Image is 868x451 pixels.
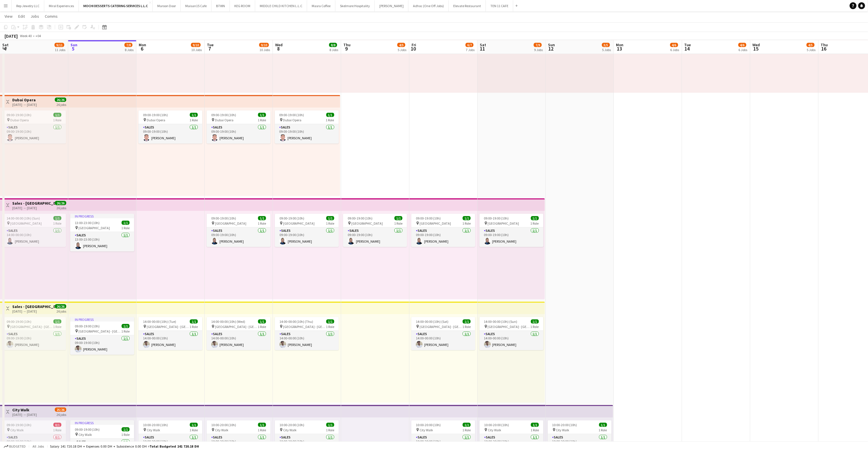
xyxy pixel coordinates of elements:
[211,423,236,427] span: 10:00-20:00 (10h)
[416,216,441,220] span: 09:00-19:00 (10h)
[463,319,471,324] span: 1/1
[207,214,271,247] app-job-card: 09:00-19:00 (10h)1/1 [GEOGRAPHIC_DATA]1 RoleSales1/109:00-19:00 (10h)[PERSON_NAME]
[2,331,66,350] app-card-role: Sales1/109:00-19:00 (10h)[PERSON_NAME]
[463,216,471,220] span: 1/1
[138,317,202,350] app-job-card: 14:00-00:00 (10h) (Tue)1/1 [GEOGRAPHIC_DATA] - [GEOGRAPHIC_DATA]1 RoleSales1/114:00-00:00 (10h)[P...
[556,428,569,432] span: City Walk
[670,43,678,47] span: 4/6
[191,43,201,47] span: 9/10
[53,423,61,427] span: 0/1
[18,14,25,19] span: Edit
[2,227,66,247] app-card-role: Sales1/114:00-00:00 (10h)[PERSON_NAME]
[121,226,130,230] span: 1 Role
[181,0,212,11] button: Maisan15 Cafe
[75,427,100,432] span: 09:00-19:00 (10h)
[531,216,539,220] span: 1/1
[55,201,66,205] span: 26/26
[348,216,372,220] span: 09:00-19:00 (10h)
[138,331,202,350] app-card-role: Sales1/114:00-00:00 (10h)[PERSON_NAME]
[684,45,691,52] span: 14
[275,227,339,247] app-card-role: Sales1/109:00-19:00 (10h)[PERSON_NAME]
[2,42,9,47] span: Sat
[531,221,539,226] span: 1 Role
[43,13,60,20] a: Comms
[138,110,202,144] app-job-card: 09:00-19:00 (10h)1/1 Dubai Opera1 RoleSales1/109:00-19:00 (10h)[PERSON_NAME]
[7,423,31,427] span: 09:00-19:00 (10h)
[10,221,42,226] span: [GEOGRAPHIC_DATA]
[463,423,471,427] span: 1/1
[275,42,283,47] span: Wed
[215,325,258,329] span: [GEOGRAPHIC_DATA] - [GEOGRAPHIC_DATA]
[190,118,198,122] span: 1 Role
[206,45,214,52] span: 7
[70,214,134,218] div: In progress
[753,42,760,47] span: Wed
[207,110,271,144] app-job-card: 09:00-19:00 (10h)1/1 Dubai Opera1 RoleSales1/109:00-19:00 (10h)[PERSON_NAME]
[53,118,61,122] span: 1 Role
[2,317,66,350] div: 09:00-19:00 (10h)1/1 [GEOGRAPHIC_DATA] - [GEOGRAPHIC_DATA]1 RoleSales1/109:00-19:00 (10h)[PERSON_...
[283,221,315,226] span: [GEOGRAPHIC_DATA]
[411,45,416,52] span: 10
[70,45,77,52] span: 5
[599,423,607,427] span: 1/1
[211,113,236,117] span: 09:00-19:00 (10h)
[57,412,66,417] div: 26 jobs
[55,304,66,309] span: 26/26
[820,45,828,52] span: 16
[599,428,607,432] span: 1 Role
[70,335,134,355] app-card-role: Sales1/109:00-19:00 (10h)[PERSON_NAME]
[531,325,539,329] span: 1 Role
[190,423,198,427] span: 1/1
[55,408,66,412] span: 25/26
[670,48,679,52] div: 6 Jobs
[57,309,66,313] div: 26 jobs
[416,423,441,427] span: 10:00-20:00 (10h)
[807,43,815,47] span: 4/5
[31,444,45,448] span: All jobs
[343,42,351,47] span: Thu
[480,317,543,350] div: 14:00-00:00 (10h) (Sun)1/1 [GEOGRAPHIC_DATA] - [GEOGRAPHIC_DATA]1 RoleSales1/114:00-00:00 (10h)[P...
[79,0,153,11] button: MOCHI DESSERTS CATERING SERVICES L.L.C
[615,45,624,52] span: 13
[752,45,760,52] span: 15
[207,331,271,350] app-card-role: Sales1/114:00-00:00 (10h)[PERSON_NAME]
[534,43,542,47] span: 7/9
[329,43,337,47] span: 8/8
[259,43,269,47] span: 9/10
[70,317,134,355] div: In progress09:00-19:00 (10h)1/1 [GEOGRAPHIC_DATA] - [GEOGRAPHIC_DATA]1 RoleSales1/109:00-19:00 (1...
[531,319,539,324] span: 1/1
[531,423,539,427] span: 1/1
[420,428,433,432] span: City Walk
[12,412,37,417] div: [DATE] → [DATE]
[5,14,13,19] span: View
[191,48,202,52] div: 10 Jobs
[275,317,339,350] app-job-card: 14:00-00:00 (10h) (Thu)1/1 [GEOGRAPHIC_DATA] - [GEOGRAPHIC_DATA]1 RoleSales1/114:00-00:00 (10h)[P...
[190,319,198,324] span: 1/1
[138,45,146,52] span: 6
[53,319,61,324] span: 1/1
[55,98,66,102] span: 26/26
[78,329,121,333] span: [GEOGRAPHIC_DATA] - [GEOGRAPHIC_DATA]
[420,325,462,329] span: [GEOGRAPHIC_DATA] - [GEOGRAPHIC_DATA]
[215,118,233,122] span: Dubai Opera
[411,227,475,247] app-card-role: Sales1/109:00-19:00 (10h)[PERSON_NAME]
[283,428,297,432] span: City Walk
[230,0,255,11] button: KEG ROOM
[31,14,39,19] span: Jobs
[279,319,313,324] span: 14:00-00:00 (10h) (Thu)
[480,214,543,247] div: 09:00-19:00 (10h)1/1 [GEOGRAPHIC_DATA]1 RoleSales1/109:00-19:00 (10h)[PERSON_NAME]
[343,214,407,247] app-job-card: 09:00-19:00 (10h)1/1 [GEOGRAPHIC_DATA]1 RoleSales1/109:00-19:00 (10h)[PERSON_NAME]
[12,407,37,412] h3: City Walk
[2,110,66,144] app-job-card: 09:00-19:00 (10h)1/1 Dubai Opera1 RoleSales1/109:00-19:00 (10h)[PERSON_NAME]
[1,45,9,52] span: 4
[480,227,543,247] app-card-role: Sales1/109:00-19:00 (10h)[PERSON_NAME]
[484,423,509,427] span: 10:00-20:00 (10h)
[274,45,283,52] span: 8
[70,214,134,251] app-job-card: In progress13:00-23:00 (10h)1/1 [GEOGRAPHIC_DATA]1 RoleSales1/113:00-23:00 (10h)[PERSON_NAME]
[279,113,304,117] span: 09:00-19:00 (10h)
[207,317,271,350] app-job-card: 14:00-00:00 (10h) (Wed)1/1 [GEOGRAPHIC_DATA] - [GEOGRAPHIC_DATA]1 RoleSales1/114:00-00:00 (10h)[P...
[258,216,266,220] span: 1/1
